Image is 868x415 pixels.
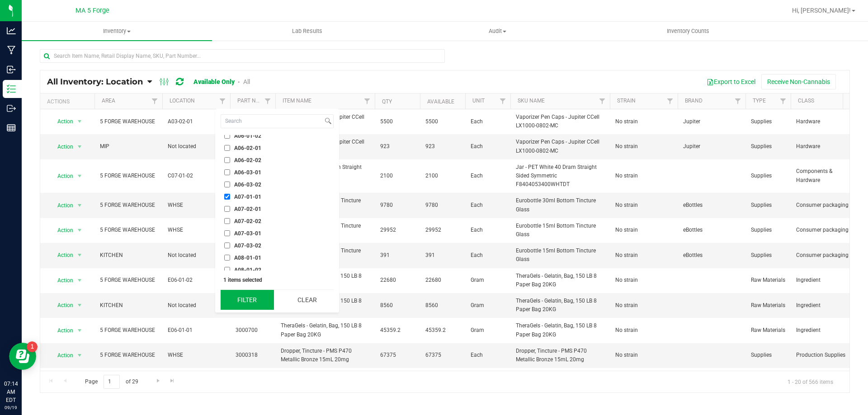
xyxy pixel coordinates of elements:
[615,117,672,126] span: No strain
[236,326,270,335] span: 3000700
[380,226,415,234] span: 29952
[22,22,212,41] a: Inventory
[234,231,261,236] span: A07-03-01
[7,65,16,74] inline-svg: Inbound
[168,201,225,210] span: WHSE
[4,380,18,404] p: 07:14 AM EDT
[761,74,836,89] button: Receive Non-Cannabis
[74,324,85,337] span: select
[212,22,402,41] a: Lab Results
[516,247,604,264] span: Eurobottle 15ml Bottom Tincture Glass
[751,142,785,151] span: Supplies
[100,142,157,151] span: MIP
[224,194,230,200] input: A07-01-01
[380,276,415,284] span: 22680
[77,375,146,389] span: Page of 29
[49,324,74,337] span: Action
[751,351,785,359] span: Supplies
[224,157,230,163] input: A06-02-02
[663,93,678,109] a: Filter
[516,163,604,189] span: Jar - PET White 40 Dram Straight Sided Symmetric F8404053400WHTDT
[49,249,74,261] span: Action
[47,98,91,105] div: Actions
[425,276,460,284] span: 22680
[425,351,460,359] span: 67375
[380,142,415,151] span: 923
[615,226,672,234] span: No strain
[792,7,851,14] span: Hi, [PERSON_NAME]!
[495,93,510,109] a: Filter
[234,194,261,200] span: A07-01-01
[683,251,740,260] span: eBottles
[168,326,225,335] span: E06-01-01
[100,251,157,260] span: KITCHEN
[193,78,235,85] a: Available Only
[615,172,672,180] span: No strain
[234,158,261,163] span: A06-02-02
[49,224,74,237] span: Action
[168,172,225,180] span: C07-01-02
[796,251,853,260] span: Consumer packaging
[281,322,369,339] span: TheraGels - Gelatin, Bag, 150 LB 8 Paper Bag 20KG
[380,201,415,210] span: 9780
[425,201,460,210] span: 9780
[224,218,230,224] input: A07-02-02
[100,351,157,359] span: 5 FORGE WAREHOUSE
[471,276,505,284] span: Gram
[425,251,460,260] span: 391
[751,276,785,284] span: Raw Materials
[49,299,74,312] span: Action
[215,93,230,109] a: Filter
[224,182,230,187] input: A06-03-02
[615,201,672,210] span: No strain
[74,249,85,261] span: select
[471,142,505,151] span: Each
[471,117,505,126] span: Each
[382,98,392,105] a: Qty
[683,142,740,151] span: Jupiter
[7,104,16,113] inline-svg: Outbound
[472,98,485,104] a: Unit
[166,375,179,387] a: Go to the last page
[380,326,415,335] span: 45359.2
[780,375,840,388] span: 1 - 20 of 566 items
[281,347,369,364] span: Dropper, Tincture - PMS P470 Metallic Bronze 15mL 20mg
[168,301,225,310] span: Not located
[47,77,143,87] span: All Inventory: Location
[516,113,604,130] span: Vaporizer Pen Caps - Jupiter CCell LX1000-0802-MC
[796,201,853,210] span: Consumer packaging
[427,98,454,105] a: Available
[516,297,604,314] span: TheraGels - Gelatin, Bag, 150 LB 8 Paper Bag 20KG
[796,301,853,310] span: Ingredient
[234,170,261,175] span: A06-03-01
[224,255,230,261] input: A08-01-01
[147,93,162,109] a: Filter
[518,98,545,104] a: SKU Name
[104,375,120,389] input: 1
[100,226,157,234] span: 5 FORGE WAREHOUSE
[243,78,250,85] a: All
[221,115,323,128] input: Search
[234,267,261,273] span: A08-01-02
[49,274,74,287] span: Action
[74,274,85,287] span: select
[751,326,785,335] span: Raw Materials
[168,117,225,126] span: A03-02-01
[615,276,672,284] span: No strain
[168,276,225,284] span: E06-01-02
[380,117,415,126] span: 5500
[776,93,791,109] a: Filter
[655,27,722,35] span: Inventory Counts
[283,98,311,104] a: Item Name
[280,27,335,35] span: Lab Results
[751,172,785,180] span: Supplies
[7,84,16,93] inline-svg: Inventory
[593,22,783,41] a: Inventory Counts
[751,226,785,234] span: Supplies
[236,351,270,359] span: 3000318
[234,206,261,212] span: A07-02-01
[234,243,261,248] span: A07-03-02
[27,341,38,352] iframe: Resource center unread badge
[49,170,74,182] span: Action
[100,201,157,210] span: 5 FORGE WAREHOUSE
